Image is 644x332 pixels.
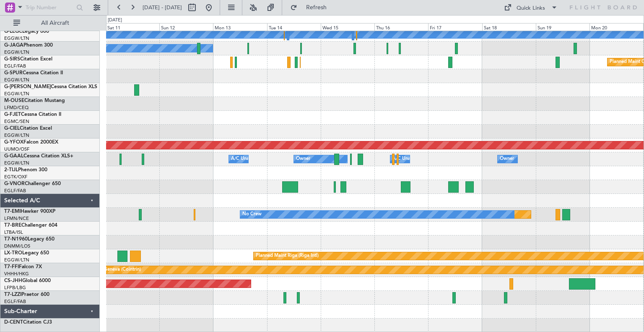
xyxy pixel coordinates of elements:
div: Thu 16 [374,23,428,31]
span: Refresh [299,5,334,10]
div: Owner [296,153,310,165]
button: Refresh [286,1,337,14]
a: EGLF/FAB [4,298,26,305]
a: UUMO/OSF [4,146,29,152]
span: M-OUSE [4,98,24,103]
a: EGLF/FAB [4,63,26,69]
a: G-SIRSCitation Excel [4,57,52,62]
span: T7-EMI [4,209,21,214]
a: EGGW/LTN [4,77,29,83]
span: T7-LZZI [4,292,21,297]
a: G-SPURCessna Citation II [4,71,63,76]
a: LTBA/ISL [4,229,23,235]
button: Quick Links [500,1,562,14]
span: G-CIEL [4,126,20,131]
a: VHHH/HKG [4,271,29,277]
div: Wed 15 [321,23,374,31]
button: All Aircraft [9,16,91,30]
div: Sat 11 [106,23,159,31]
div: Sun 19 [536,23,589,31]
span: G-FJET [4,112,21,117]
a: EGGW/LTN [4,49,29,55]
a: EGLF/FAB [4,188,26,194]
a: G-CIELCitation Excel [4,126,52,131]
a: G-VNORChallenger 650 [4,181,61,186]
a: G-FJETCessna Citation II [4,112,61,117]
div: Tue 14 [267,23,321,31]
a: G-LEGCLegacy 600 [4,29,49,34]
span: T7-FFI [4,264,19,269]
a: G-GAALCessna Citation XLS+ [4,154,73,159]
a: T7-LZZIPraetor 600 [4,292,49,297]
div: A/C Unavailable [392,153,427,165]
div: [DATE] [108,17,122,24]
a: T7-N1960Legacy 650 [4,237,55,242]
span: D-CENT [4,320,23,325]
a: G-JAGAPhenom 300 [4,43,53,48]
a: DNMM/LOS [4,243,30,249]
span: G-VNOR [4,181,25,186]
a: CS-JHHGlobal 6000 [4,278,51,283]
div: Mon 20 [589,23,643,31]
a: EGGW/LTN [4,132,29,139]
a: LFMD/CEQ [4,105,29,111]
div: Owner [500,153,514,165]
a: EGMC/SEN [4,118,29,125]
div: Planned Maint Geneva (Cointrin) [72,264,141,276]
a: EGGW/LTN [4,91,29,97]
span: G-LEGC [4,29,22,34]
a: 2-TIJLPhenom 300 [4,167,47,173]
a: EGTK/OXF [4,174,27,180]
a: EGGW/LTN [4,160,29,166]
span: LX-TRO [4,251,22,256]
span: G-SPUR [4,71,23,76]
span: 2-TIJL [4,167,18,173]
div: No Crew [242,208,262,221]
a: T7-FFIFalcon 7X [4,264,42,269]
input: Trip Number [26,1,74,14]
span: CS-JHH [4,278,22,283]
span: G-JAGA [4,43,23,48]
div: Sun 12 [159,23,213,31]
a: EGGW/LTN [4,257,29,263]
span: G-SIRS [4,57,20,62]
span: G-[PERSON_NAME] [4,84,51,89]
a: LX-TROLegacy 650 [4,251,49,256]
a: T7-EMIHawker 900XP [4,209,55,214]
span: G-GAAL [4,154,23,159]
a: G-YFOXFalcon 2000EX [4,140,58,145]
a: LFPB/LBG [4,285,26,291]
a: EGGW/LTN [4,35,29,42]
span: G-YFOX [4,140,23,145]
div: Fri 17 [428,23,482,31]
span: All Aircraft [22,20,88,26]
div: A/C Unavailable [231,153,266,165]
div: Quick Links [517,4,545,13]
span: [DATE] - [DATE] [143,4,182,11]
a: M-OUSECitation Mustang [4,98,65,103]
a: G-[PERSON_NAME]Cessna Citation XLS [4,84,97,89]
a: LFMN/NCE [4,215,29,222]
span: T7-BRE [4,223,21,228]
div: Mon 13 [213,23,267,31]
a: D-CENTCitation CJ3 [4,320,52,325]
span: T7-N1960 [4,237,28,242]
div: Planned Maint Riga (Riga Intl) [256,250,319,262]
div: Sat 18 [482,23,536,31]
a: T7-BREChallenger 604 [4,223,57,228]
